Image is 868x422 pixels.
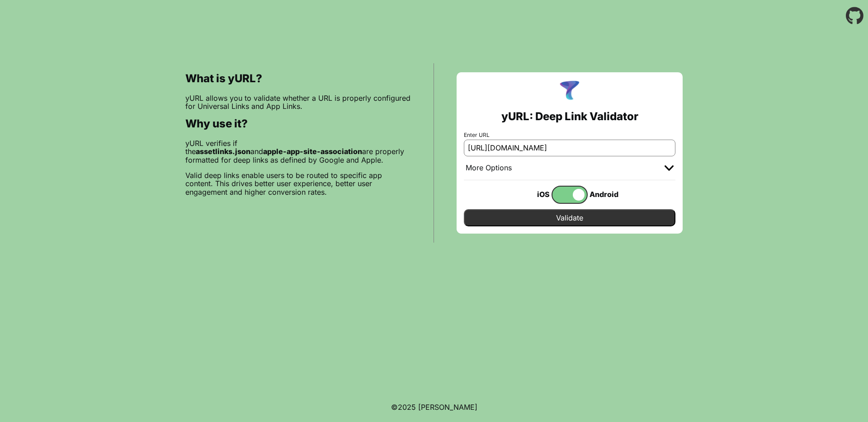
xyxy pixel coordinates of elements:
div: Android [588,188,624,200]
b: apple-app-site-association [263,147,362,156]
p: Valid deep links enable users to be routed to specific app content. This drives better user exper... [185,171,411,196]
span: 2025 [398,403,416,412]
div: More Options [466,164,512,173]
p: yURL verifies if the and are properly formatted for deep links as defined by Google and Apple. [185,139,411,164]
img: yURL Logo [558,80,581,103]
b: assetlinks.json [196,147,250,156]
h2: Why use it? [185,117,411,130]
a: Michael Ibragimchayev's Personal Site [418,403,477,412]
input: Validate [464,209,675,226]
footer: © [391,392,477,422]
label: Enter URL [464,132,675,138]
input: e.g. https://app.chayev.com/xyx [464,140,675,156]
img: chevron [665,165,674,171]
h2: What is yURL? [185,72,411,85]
div: iOS [515,188,552,200]
h2: yURL: Deep Link Validator [501,110,638,123]
p: yURL allows you to validate whether a URL is properly configured for Universal Links and App Links. [185,94,411,111]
